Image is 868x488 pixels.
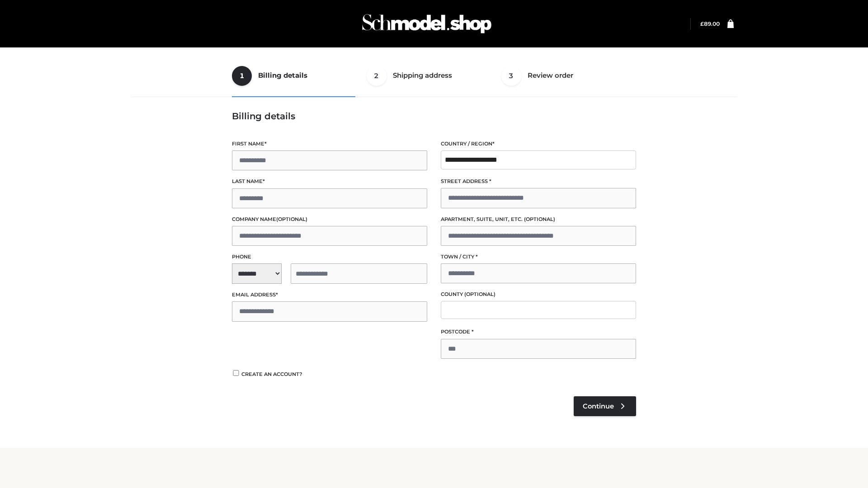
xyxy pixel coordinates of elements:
[524,216,555,222] span: (optional)
[232,215,427,224] label: Company name
[441,253,636,261] label: Town / City
[700,20,720,27] bdi: 89.00
[441,140,636,148] label: Country / Region
[232,111,636,122] h3: Billing details
[359,6,495,42] img: Schmodel Admin 964
[232,177,427,186] label: Last name
[232,140,427,148] label: First name
[464,291,495,297] span: (optional)
[232,291,427,299] label: Email address
[441,215,636,224] label: Apartment, suite, unit, etc.
[441,177,636,186] label: Street address
[232,370,240,376] input: Create an account?
[700,20,720,27] a: £89.00
[241,371,302,377] span: Create an account?
[441,328,636,336] label: Postcode
[583,402,614,410] span: Continue
[276,216,307,222] span: (optional)
[700,20,704,27] span: £
[232,253,427,261] label: Phone
[574,396,636,416] a: Continue
[441,290,636,299] label: County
